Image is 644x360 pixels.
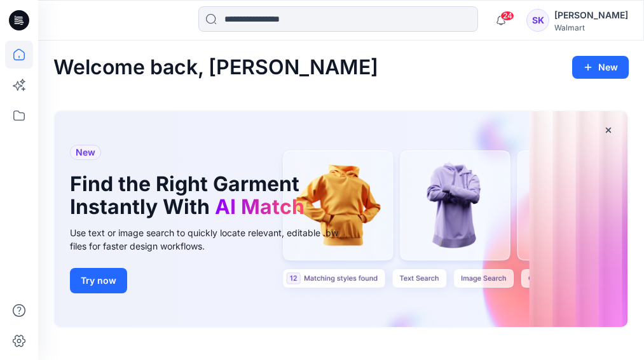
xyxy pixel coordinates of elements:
[526,9,549,32] div: SK
[70,226,356,253] div: Use text or image search to quickly locate relevant, editable .bw files for faster design workflows.
[70,268,127,293] button: Try now
[554,8,628,23] div: [PERSON_NAME]
[554,23,628,32] div: Walmart
[53,56,378,79] h2: Welcome back, [PERSON_NAME]
[76,145,95,160] span: New
[500,11,514,21] span: 24
[215,194,305,219] span: AI Match
[70,173,337,218] h1: Find the Right Garment Instantly With
[572,56,629,79] button: New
